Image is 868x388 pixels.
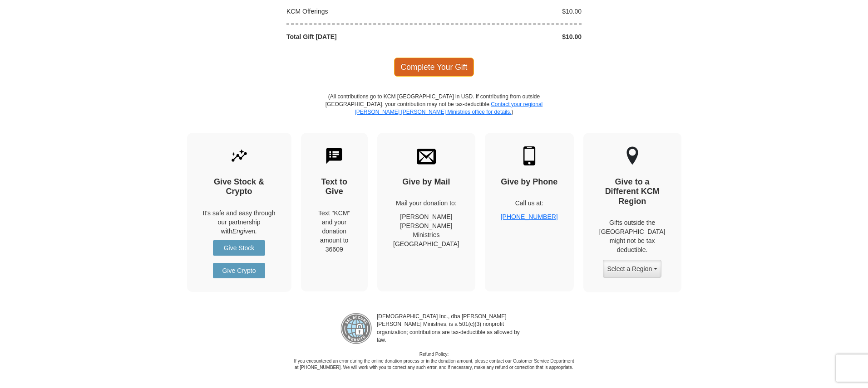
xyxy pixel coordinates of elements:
a: [PHONE_NUMBER] [501,213,558,220]
a: Give Crypto [213,263,265,278]
p: Call us at: [501,199,558,208]
div: KCM Offerings [282,7,434,16]
button: Select a Region [603,260,661,278]
p: (All contributions go to KCM [GEOGRAPHIC_DATA] in USD. If contributing from outside [GEOGRAPHIC_D... [325,93,543,132]
h4: Text to Give [317,177,352,197]
p: Gifts outside the [GEOGRAPHIC_DATA] might not be tax deductible. [599,218,666,254]
h4: Give Stock & Crypto [203,177,276,197]
p: [PERSON_NAME] [PERSON_NAME] Ministries [GEOGRAPHIC_DATA] [393,212,459,248]
div: Total Gift [DATE] [282,32,434,41]
p: Refund Policy: If you encountered an error during the online donation process or in the donation ... [293,351,575,371]
div: $10.00 [434,32,587,41]
img: refund-policy [340,313,372,344]
p: It's safe and easy through our partnership with [203,209,276,236]
h4: Give to a Different KCM Region [599,177,666,207]
img: mobile.svg [520,146,539,165]
img: envelope.svg [417,146,436,165]
p: Mail your donation to: [393,199,459,208]
i: Engiven. [232,228,257,235]
img: other-region [626,146,639,165]
div: Text "KCM" and your donation amount to 36609 [317,209,352,254]
h4: Give by Phone [501,177,558,187]
img: give-by-stock.svg [230,146,249,165]
p: [DEMOGRAPHIC_DATA] Inc., dba [PERSON_NAME] [PERSON_NAME] Ministries, is a 501(c)(3) nonprofit org... [372,313,528,344]
div: $10.00 [434,7,587,16]
a: Give Stock [213,240,265,256]
h4: Give by Mail [393,177,459,187]
span: Complete Your Gift [394,58,474,77]
img: text-to-give.svg [325,146,344,165]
